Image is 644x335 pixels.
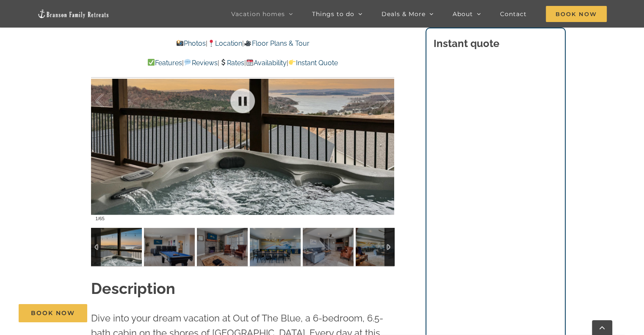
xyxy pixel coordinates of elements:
img: Branson Family Retreats Logo [37,9,109,19]
img: 📍 [208,40,215,47]
a: Availability [246,59,287,67]
a: Location [207,39,242,47]
img: Out-of-the-Blue-at-Table-Rock-Lake-3010-Edit-scaled.jpg-nggid042952-ngg0dyn-120x90-00f0w010c011r1... [197,228,248,266]
img: ✅ [148,59,155,66]
p: | | [91,38,394,49]
strong: Description [91,280,175,297]
img: Out-of-the-Blue-at-Table-Rock-Lake-3007-Edit-scaled.jpg-nggid042950-ngg0dyn-120x90-00f0w010c011r1... [144,228,195,266]
p: | | | | [91,58,394,69]
span: Book Now [546,6,607,22]
img: 💬 [184,59,191,66]
a: Rates [219,59,244,67]
img: 📆 [246,59,253,66]
span: Book Now [31,310,75,317]
img: 🎥 [244,40,251,47]
img: Out-of-the-Blue-at-Table-Rock-Lake-Branson-Missouri-1311-Edit-scaled.jpg-nggid041686-ngg0dyn-120x... [91,228,142,266]
img: 👉 [289,59,296,66]
img: 001-Out-of-the-Blue-vacation-home-rental-Branson-Family-Retreats-10080-scaled.jpg-nggid03333-ngg0... [356,228,406,266]
a: Reviews [184,59,217,67]
img: Out-of-the-Blue-at-Table-Rock-Lake-3009-scaled.jpg-nggid042963-ngg0dyn-120x90-00f0w010c011r110f11... [303,228,354,266]
span: Contact [500,11,527,17]
img: 📸 [177,40,183,47]
img: 003-Out-of-the-Blue-vacation-home-rental-Branson-Family-Retreats-10073-scaled.jpg-nggid03350-ngg0... [250,228,301,266]
a: Photos [176,39,206,47]
a: Instant Quote [288,59,338,67]
span: About [453,11,473,17]
span: Things to do [312,11,354,17]
span: Deals & More [381,11,426,17]
a: Floor Plans & Tour [244,39,309,47]
img: 💲 [220,59,227,66]
a: Features [147,59,182,67]
a: Book Now [19,304,87,322]
span: Vacation homes [231,11,285,17]
strong: Instant quote [434,37,499,50]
